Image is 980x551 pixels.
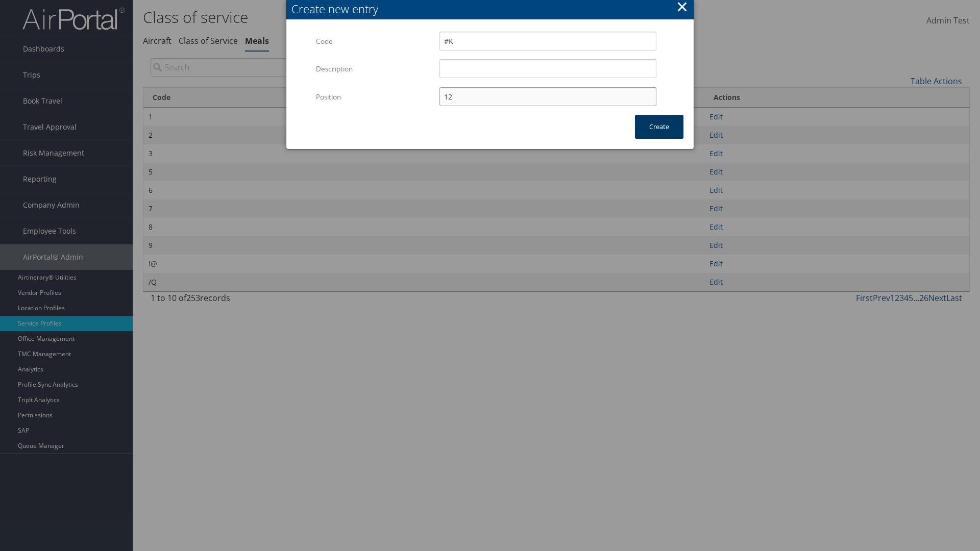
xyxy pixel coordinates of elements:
[316,59,432,79] label: Description
[316,87,432,107] label: Position
[291,1,694,17] div: Create new entry
[316,32,432,51] label: Code
[635,115,683,139] button: Create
